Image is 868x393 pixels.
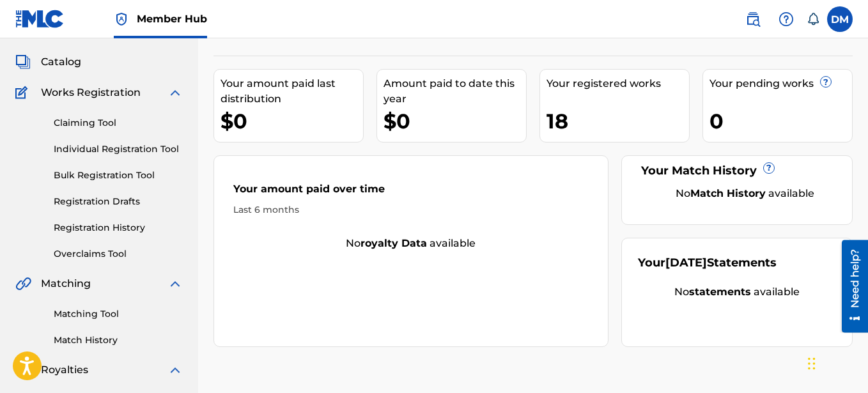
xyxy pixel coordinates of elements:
div: User Menu [827,6,853,32]
img: Top Rightsholder [114,12,129,27]
span: Works Registration [41,85,141,100]
span: ? [764,163,774,173]
strong: statements [689,286,751,298]
a: CatalogCatalog [15,54,81,70]
img: search [745,12,761,27]
strong: royalty data [360,237,427,249]
div: Your pending works [709,76,852,91]
span: [DATE] [665,256,707,270]
div: Amount paid to date this year [384,76,526,107]
div: 0 [709,107,852,135]
img: expand [167,362,183,378]
div: Notifications [807,13,819,26]
img: Works Registration [15,85,32,100]
div: 18 [546,107,689,135]
img: MLC Logo [15,10,65,28]
div: Your Match History [638,162,837,180]
span: Matching [41,276,91,291]
a: Public Search [740,6,766,32]
div: $0 [384,107,526,135]
a: Matching Tool [54,307,183,321]
a: Registration Drafts [54,195,183,208]
div: Your amount paid over time [233,181,589,203]
div: No available [214,236,608,251]
span: Royalties [41,362,88,378]
span: ? [821,77,831,87]
a: SummarySummary [15,24,93,39]
div: Your Statements [638,254,777,272]
div: No available [654,186,837,201]
img: Catalog [15,54,31,70]
span: Catalog [41,54,81,70]
img: expand [167,85,183,100]
img: help [779,12,794,27]
a: Match History [54,334,183,347]
a: Overclaims Tool [54,247,183,261]
iframe: Resource Center [832,240,868,333]
div: Help [773,6,799,32]
a: Registration History [54,221,183,235]
div: $0 [221,107,363,135]
a: Bulk Registration Tool [54,169,183,182]
a: Individual Registration Tool [54,143,183,156]
img: Matching [15,276,31,291]
div: Your amount paid last distribution [221,76,363,107]
img: expand [167,276,183,291]
div: Last 6 months [233,203,589,217]
strong: Match History [690,187,766,199]
div: Your registered works [546,76,689,91]
div: Need help? [14,9,31,68]
div: Drag [808,344,816,383]
iframe: Chat Widget [804,332,868,393]
div: No available [638,284,837,300]
span: Member Hub [137,12,207,26]
a: Claiming Tool [54,116,183,130]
